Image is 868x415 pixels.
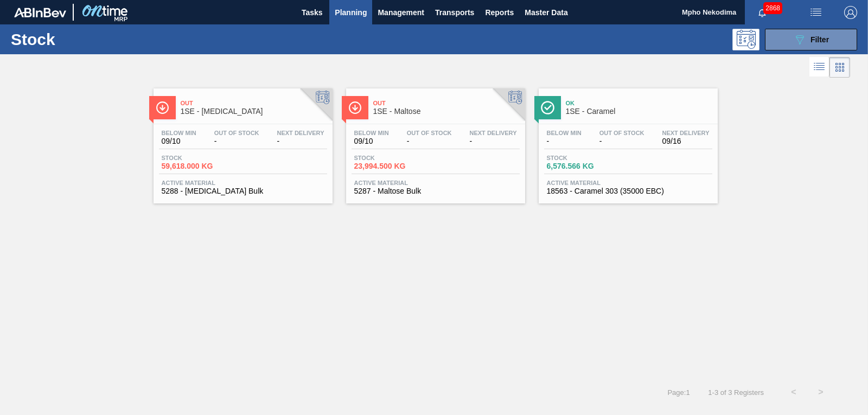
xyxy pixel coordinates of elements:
button: Filter [765,29,857,50]
span: Out Of Stock [214,130,259,136]
span: 59,618.000 KG [162,162,238,170]
span: Master Data [525,6,567,19]
span: - [470,137,517,145]
a: ÍconeOut1SE - [MEDICAL_DATA]Below Min09/10Out Of Stock-Next Delivery-Stock59,618.000 KGActive Mat... [145,80,338,203]
span: Stock [162,155,238,161]
span: - [407,137,452,145]
span: Tasks [300,6,324,19]
span: 09/10 [354,137,389,145]
span: Management [378,6,424,19]
span: - [599,137,644,145]
span: Active Material [162,180,324,186]
div: Programming: no user selected [732,29,759,50]
span: 5287 - Maltose Bulk [354,187,517,195]
span: Ok [566,100,712,106]
span: Below Min [547,130,582,136]
div: Card Vision [829,57,850,78]
span: Filter [810,35,829,44]
span: 1SE - Maltose [373,107,520,116]
img: Ícone [156,101,169,114]
span: Stock [547,155,623,161]
img: TNhmsLtSVTkK8tSr43FrP2fwEKptu5GPRR3wAAAABJRU5ErkJggg== [14,8,66,17]
span: 1SE - Caramel [566,107,712,116]
span: 1 - 3 of 3 Registers [706,388,764,397]
span: Out Of Stock [407,130,452,136]
span: Active Material [354,180,517,186]
span: 1SE - Dextrose [181,107,327,116]
span: Page : 1 [667,388,690,397]
button: Notifications [745,5,780,20]
img: userActions [809,6,822,19]
span: 23,994.500 KG [354,162,430,170]
span: - [547,137,582,145]
span: 5288 - Dextrose Bulk [162,187,324,195]
span: Planning [335,6,367,19]
span: Transports [435,6,474,19]
img: Ícone [541,101,554,114]
span: Next Delivery [277,130,324,136]
a: ÍconeOk1SE - CaramelBelow Min-Out Of Stock-Next Delivery09/16Stock6,576.566 KGActive Material1856... [531,80,723,203]
span: - [277,137,324,145]
span: Active Material [547,180,710,186]
a: ÍconeOut1SE - MaltoseBelow Min09/10Out Of Stock-Next Delivery-Stock23,994.500 KGActive Material52... [338,80,531,203]
span: 6,576.566 KG [547,162,623,170]
span: Below Min [354,130,389,136]
span: Reports [485,6,514,19]
span: 09/10 [162,137,196,145]
span: 09/16 [662,137,710,145]
span: 18563 - Caramel 303 (35000 EBC) [547,187,710,195]
button: > [807,379,834,406]
span: Out [373,100,520,106]
span: - [214,137,259,145]
img: Ícone [348,101,362,114]
h1: Stock [11,33,168,46]
span: Next Delivery [662,130,710,136]
button: < [780,379,807,406]
span: Out [181,100,327,106]
span: Out Of Stock [599,130,644,136]
span: Next Delivery [470,130,517,136]
img: Logout [844,6,857,19]
span: 2868 [763,2,782,14]
span: Below Min [162,130,196,136]
div: List Vision [809,57,829,78]
span: Stock [354,155,430,161]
